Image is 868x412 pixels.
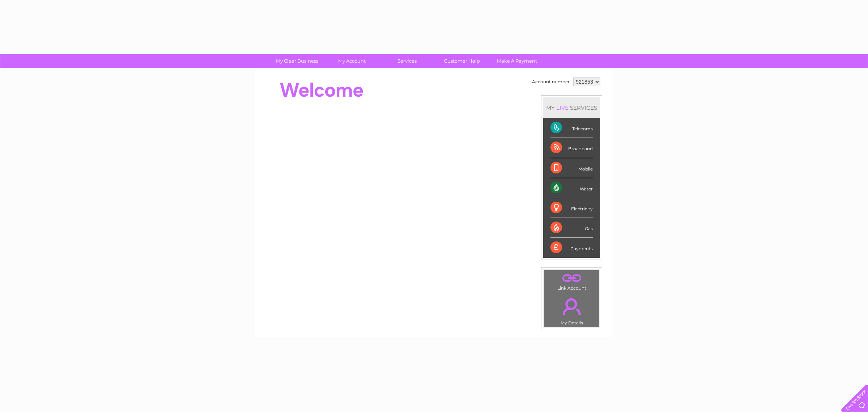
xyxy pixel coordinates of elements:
[550,118,593,138] div: Telecoms
[543,97,600,118] div: MY SERVICES
[530,76,571,88] td: Account number
[432,54,492,68] a: Customer Help
[555,104,570,111] div: LIVE
[550,198,593,218] div: Electricity
[546,294,597,319] a: .
[487,54,547,68] a: Make A Payment
[550,178,593,198] div: Water
[377,54,437,68] a: Services
[544,270,600,293] td: Link Account
[544,292,600,328] td: My Details
[322,54,382,68] a: My Account
[546,272,597,285] a: .
[550,218,593,238] div: Gas
[267,54,327,68] a: My Clear Business
[550,138,593,158] div: Broadband
[550,238,593,257] div: Payments
[550,158,593,178] div: Mobile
